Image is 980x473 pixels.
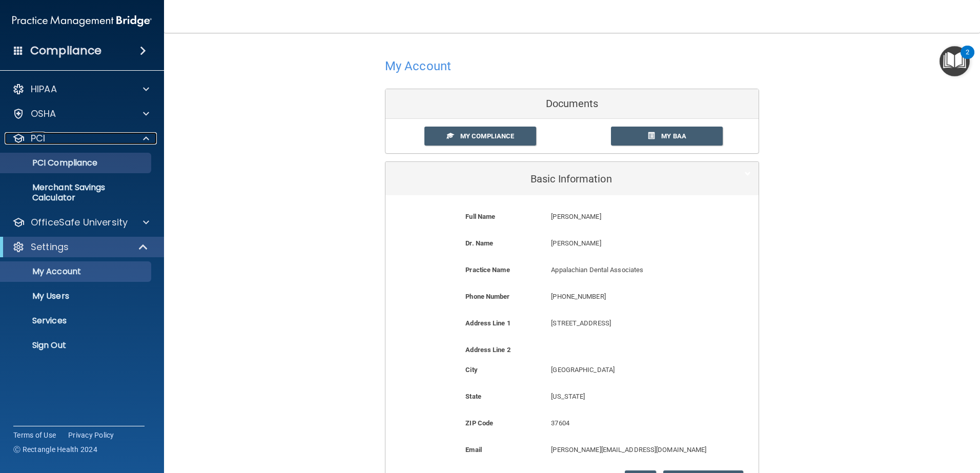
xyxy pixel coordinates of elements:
p: [PHONE_NUMBER] [551,291,707,303]
a: OSHA [12,108,149,120]
b: Address Line 2 [465,346,510,354]
b: Address Line 1 [465,319,510,327]
p: [STREET_ADDRESS] [551,317,707,330]
b: Phone Number [465,293,509,300]
span: My Compliance [460,132,514,140]
a: Terms of Use [13,430,56,440]
b: Practice Name [465,266,509,274]
span: My BAA [661,132,686,140]
b: City [465,366,477,374]
p: PCI [31,132,45,145]
img: PMB logo [12,11,152,31]
p: 37604 [551,417,707,429]
a: PCI [12,132,149,145]
span: Ⓒ Rectangle Health 2024 [13,444,97,455]
b: Email [465,446,482,454]
p: Appalachian Dental Associates [551,264,707,276]
b: Dr. Name [465,239,493,247]
b: Full Name [465,213,495,220]
button: Open Resource Center, 2 new notifications [940,46,970,76]
p: Settings [31,241,69,253]
p: [PERSON_NAME][EMAIL_ADDRESS][DOMAIN_NAME] [551,444,707,456]
p: [PERSON_NAME] [551,237,707,250]
p: [GEOGRAPHIC_DATA] [551,364,707,376]
p: [PERSON_NAME] [551,211,707,223]
p: Services [7,316,147,326]
p: OSHA [31,108,56,120]
div: 2 [966,52,969,66]
div: Documents [385,89,759,119]
p: My Users [7,291,147,301]
p: PCI Compliance [7,158,147,168]
p: OfficeSafe University [31,216,128,229]
a: Basic Information [393,167,751,190]
a: Settings [12,241,149,253]
p: My Account [7,266,147,277]
b: ZIP Code [465,419,493,427]
h4: My Account [385,59,451,73]
p: Merchant Savings Calculator [7,182,147,203]
p: [US_STATE] [551,390,707,403]
a: HIPAA [12,83,149,95]
p: HIPAA [31,83,57,95]
b: State [465,393,481,400]
a: OfficeSafe University [12,216,149,229]
h4: Compliance [30,44,101,58]
h5: Basic Information [393,173,720,184]
p: Sign Out [7,340,147,351]
a: Privacy Policy [68,430,114,440]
